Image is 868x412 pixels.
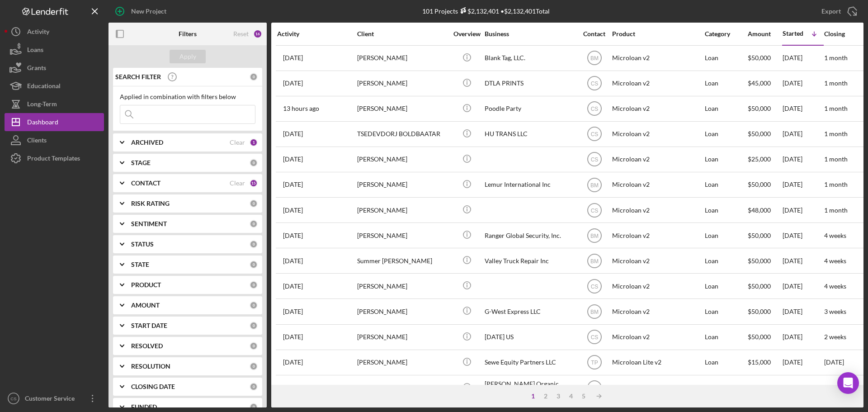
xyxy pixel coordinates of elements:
[705,325,747,349] div: Loan
[590,81,598,87] text: CS
[527,393,539,400] div: 1
[824,104,848,112] time: 1 month
[612,325,703,349] div: Microloan v2
[748,257,771,265] span: $50,000
[5,41,104,59] button: Loans
[824,155,848,163] time: 1 month
[590,55,599,62] text: BM
[450,30,484,38] div: Overview
[27,131,47,152] div: Clients
[824,79,848,87] time: 1 month
[783,249,823,273] div: [DATE]
[824,54,848,62] time: 1 month
[783,97,823,121] div: [DATE]
[705,223,747,247] div: Loan
[824,257,846,265] time: 4 weeks
[250,159,258,167] div: 0
[250,301,258,309] div: 0
[485,46,575,70] div: Blank Tag, LLC.
[821,2,841,20] div: Export
[824,384,846,391] time: 2 weeks
[283,80,303,87] time: 2025-10-06 20:39
[5,113,104,131] a: Dashboard
[783,30,803,37] div: Started
[131,139,163,146] b: ARCHIVED
[705,122,747,146] div: Loan
[485,376,575,400] div: [PERSON_NAME] Organic Farms
[230,139,245,146] div: Clear
[27,95,57,115] div: Long-Term
[783,325,823,349] div: [DATE]
[27,59,46,79] div: Grants
[250,73,258,81] div: 0
[131,302,160,309] b: AMOUNT
[131,403,157,411] b: FUNDED
[748,155,771,163] span: $25,000
[357,299,448,323] div: [PERSON_NAME]
[5,59,104,77] a: Grants
[131,200,170,207] b: RISK RATING
[705,376,747,400] div: Loan
[705,147,747,171] div: Loan
[705,30,747,38] div: Category
[357,122,448,146] div: TSEDEVDORJ BOLDBAATAR
[612,274,703,298] div: Microloan v2
[705,97,747,121] div: Loan
[783,122,823,146] div: [DATE]
[748,54,771,62] span: $50,000
[485,299,575,323] div: G-West Express LLC
[250,138,258,147] div: 1
[590,334,598,341] text: CS
[837,372,859,394] div: Open Intercom Messenger
[705,46,747,70] div: Loan
[812,2,863,20] button: Export
[824,333,846,341] time: 2 weeks
[577,393,590,400] div: 5
[23,389,81,410] div: Customer Service
[357,173,448,197] div: [PERSON_NAME]
[824,358,844,366] time: [DATE]
[283,156,303,163] time: 2025-10-02 23:08
[250,260,258,269] div: 0
[230,180,245,187] div: Clear
[5,77,104,95] button: Educational
[748,30,782,38] div: Amount
[552,393,565,400] div: 3
[590,156,598,163] text: CS
[485,249,575,273] div: Valley Truck Repair Inc
[824,308,846,315] time: 3 weeks
[458,7,499,15] div: $2,132,401
[422,7,550,15] div: 101 Projects • $2,132,401 Total
[250,179,258,187] div: 15
[783,299,823,323] div: [DATE]
[27,23,49,43] div: Activity
[612,198,703,222] div: Microloan v2
[783,274,823,298] div: [DATE]
[783,71,823,95] div: [DATE]
[283,181,303,188] time: 2025-10-03 17:43
[590,385,598,391] text: CS
[131,180,160,187] b: CONTACT
[5,23,104,41] a: Activity
[591,360,598,366] text: TP
[27,77,61,97] div: Educational
[485,350,575,374] div: Sewe Equity Partners LLC
[283,54,303,62] time: 2025-10-07 23:57
[783,223,823,247] div: [DATE]
[612,30,703,38] div: Product
[253,29,262,38] div: 16
[485,122,575,146] div: HU TRANS LLC
[612,147,703,171] div: Microloan v2
[590,207,598,213] text: CS
[27,149,80,170] div: Product Templates
[115,73,161,81] b: SEARCH FILTER
[10,396,16,401] text: CS
[705,299,747,323] div: Loan
[357,223,448,247] div: [PERSON_NAME]
[357,30,448,38] div: Client
[485,173,575,197] div: Lemur International Inc
[612,122,703,146] div: Microloan v2
[590,131,598,137] text: CS
[179,50,196,63] div: Apply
